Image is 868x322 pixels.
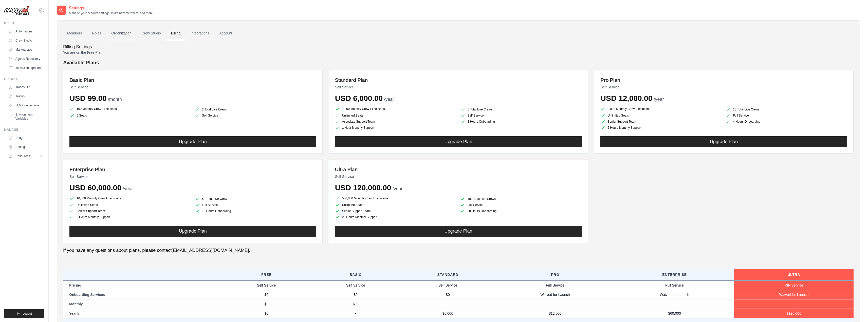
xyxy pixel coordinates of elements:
h3: Standard Plan [335,77,582,84]
a: LLM Connections [6,101,44,109]
span: Resources [15,154,30,158]
li: Unlimited Seats [335,113,456,118]
a: Traces [6,92,44,100]
li: Associate Support Team [335,119,456,124]
button: Upgrade Plan [69,136,316,147]
td: $99 [311,299,400,309]
li: 2 Hours Onboarding [460,119,582,124]
a: Agents Repository [6,55,44,63]
td: Full Service [495,280,615,290]
td: Self Service [400,280,495,290]
td: $120,000 [734,309,854,318]
li: 5 Total Live Crews [460,107,582,112]
a: Crew Studio [6,36,44,45]
td: VIP Service [734,280,854,290]
li: Self Service [195,113,316,118]
li: 20 Hours Monthly Support [335,215,456,220]
span: USD 6,000.00 [335,94,383,102]
a: Automations [6,27,44,35]
li: Unlimited Seats [69,202,191,207]
h3: Ultra Plan [335,166,582,173]
th: Basic [311,269,400,280]
td: $0 [222,309,311,318]
span: /year [393,186,403,191]
li: 1 Hour Monthly Support [335,125,456,130]
span: /month [108,97,122,102]
td: Pricing [63,280,222,290]
span: USD 60,000.00 [69,183,121,192]
td: $0 [222,299,311,309]
p: Self Service [69,174,316,179]
h3: Enterprise Plan [69,166,316,173]
h4: Billing Settings [63,44,854,50]
a: Usage [6,134,44,142]
td: Self Service [311,280,400,290]
li: 10 Total Live Crews [726,107,847,112]
span: USD 120,000.00 [335,183,391,192]
li: 1,000 Monthly Crew Executions [335,106,456,112]
div: Manage [4,128,44,132]
button: Upgrade Plan [335,226,582,237]
td: - [495,299,615,309]
button: Upgrade Plan [69,226,316,237]
li: 2 Hours Monthly Support [600,125,722,130]
th: Enterprise [615,269,734,280]
p: Self Service [600,85,847,90]
button: Resources [6,152,44,160]
p: Self Service [335,85,582,90]
a: [EMAIL_ADDRESS][DOMAIN_NAME] [172,248,249,253]
li: Full Service [195,202,316,207]
th: Standard [400,269,495,280]
span: USD 12,000.00 [600,94,652,102]
a: Billing [167,27,184,40]
td: $60,000 [615,309,734,318]
li: 2,000 Monthly Crew Executions [600,106,722,112]
iframe: Chat Widget [843,298,868,322]
li: 10,000 Monthly Crew Executions [69,195,191,201]
li: Senior Support Team [600,119,722,124]
li: Senior Support Team [69,209,191,214]
li: 20 Hours Onboarding [460,209,582,214]
li: Self Service [460,113,582,118]
p: Self Service [69,85,316,90]
button: Upgrade Plan [600,136,847,147]
li: 2 Total Live Crews [195,107,316,112]
li: 100 Monthly Crew Executions [69,106,191,112]
td: Waived for Launch [495,290,615,299]
button: Logout [4,309,44,318]
li: Senior Support Team [335,209,456,214]
li: 100 Total Live Crews [460,196,582,201]
td: Monthly [63,299,222,309]
a: Organization [107,27,135,40]
p: Manage your account settings, invite new members, and more. [69,11,154,15]
span: /year [654,97,664,102]
div: Widget de chat [843,298,868,322]
p: Self Service [335,174,582,179]
img: Logo [4,6,29,15]
td: - [615,299,734,309]
li: 5 Seats [69,113,191,118]
th: Pro [495,269,615,280]
a: Settings [6,143,44,151]
td: $0 [222,290,311,299]
td: Self Service [222,280,311,290]
td: Full Service [615,280,734,290]
td: Waived for Launch [615,290,734,299]
h2: Settings [69,5,154,11]
h3: Basic Plan [69,77,316,84]
td: $0 [400,290,495,299]
div: Build [4,21,44,25]
td: $0 [311,290,400,299]
td: - [400,299,495,309]
a: Tools & Integrations [6,64,44,72]
a: Crew Studio [138,27,165,40]
li: Full Service [460,202,582,207]
p: If you have any questions about plans, please contact . [63,247,854,254]
td: - [734,299,854,309]
li: 5 Hours Monthly Support [69,215,191,220]
a: Roles [88,27,105,40]
a: Integrations [187,27,213,40]
li: 10 Hours Onboarding [195,209,316,214]
li: 4 Hours Onboarding [726,119,847,124]
span: /year [123,186,133,191]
